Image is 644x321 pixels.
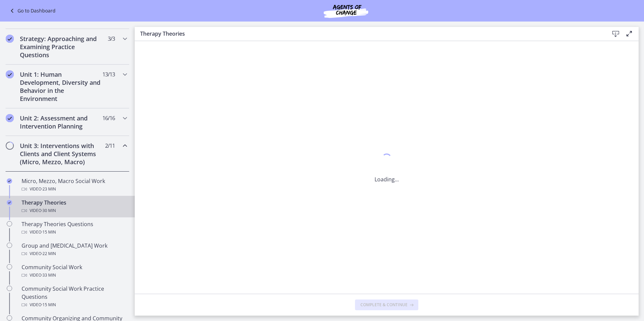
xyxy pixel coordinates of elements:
button: Complete & continue [355,299,418,310]
span: · 23 min [41,185,56,193]
i: Completed [6,35,14,43]
span: Complete & continue [360,302,408,308]
div: Group and [MEDICAL_DATA] Work [22,242,127,258]
span: · 15 min [41,301,56,309]
h3: Therapy Theories [140,30,598,38]
span: · 15 min [41,228,56,236]
div: Micro, Mezzo, Macro Social Work [22,177,127,193]
span: · 22 min [41,250,56,258]
i: Completed [7,178,12,184]
div: Video [22,250,127,258]
div: Video [22,207,127,215]
div: Video [22,185,127,193]
span: · 30 min [41,207,56,215]
i: Completed [6,114,14,122]
i: Completed [7,200,12,205]
h2: Unit 2: Assessment and Intervention Planning [20,114,102,130]
div: Video [22,271,127,279]
span: 2 / 11 [105,142,115,150]
div: Community Social Work Practice Questions [22,285,127,309]
span: 3 / 3 [108,35,115,43]
span: 13 / 13 [102,70,115,78]
img: Agents of Change [305,3,386,19]
div: Community Social Work [22,263,127,279]
span: 16 / 16 [102,114,115,122]
h2: Unit 3: Interventions with Clients and Client Systems (Micro, Mezzo, Macro) [20,142,102,166]
span: · 33 min [41,271,56,279]
p: Loading... [375,175,399,183]
h2: Unit 1: Human Development, Diversity and Behavior in the Environment [20,70,102,103]
i: Completed [6,70,14,78]
h2: Strategy: Approaching and Examining Practice Questions [20,35,102,59]
div: Video [22,228,127,236]
div: Video [22,301,127,309]
div: 1 [375,152,399,167]
div: Therapy Theories [22,199,127,215]
div: Therapy Theories Questions [22,220,127,236]
a: Go to Dashboard [8,7,56,15]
